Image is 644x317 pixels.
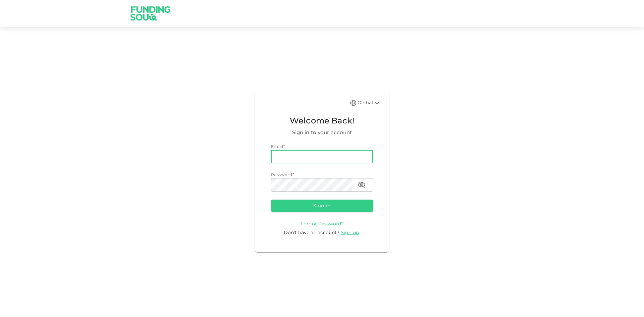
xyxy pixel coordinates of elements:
[271,128,373,137] span: Sign in to your account
[271,114,373,127] span: Welcome Back!
[284,229,339,235] span: Don’t have an account?
[301,220,344,227] a: Forgot Password?
[271,172,292,177] span: Password
[271,150,373,163] input: email
[271,200,373,212] button: Sign in
[271,144,283,149] span: Email
[341,229,359,235] span: Sign up
[271,178,352,192] input: password
[358,99,381,107] div: Global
